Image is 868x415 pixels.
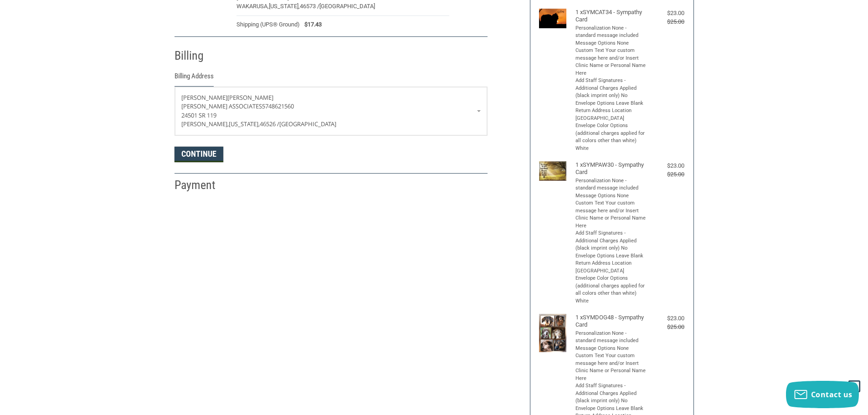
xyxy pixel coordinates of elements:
[175,87,487,135] a: Enter or select a different address
[260,120,279,128] span: 46526 /
[575,314,646,329] h4: 1 x SYMDOG48 - Sympathy Card
[575,161,646,176] h4: 1 x SYMPAW30 - Sympathy Card
[175,178,228,193] h2: Payment
[575,9,646,24] h4: 1 x SYMCAT34 - Sympathy Card
[648,314,684,323] div: $23.00
[175,48,228,63] h2: Billing
[279,120,336,128] span: [GEOGRAPHIC_DATA]
[786,381,859,408] button: Contact us
[575,100,646,108] li: Envelope Options Leave Blank
[575,260,646,275] li: Return Address Location [GEOGRAPHIC_DATA]
[648,9,684,18] div: $23.00
[300,20,322,29] span: $17.43
[648,161,684,170] div: $23.00
[175,147,223,162] button: Continue
[575,107,646,122] li: Return Address Location [GEOGRAPHIC_DATA]
[269,3,300,10] span: [US_STATE],
[811,389,853,400] span: Contact us
[575,382,646,405] li: Add Staff Signatures - Additional Charges Applied (black imprint only) No
[575,405,646,413] li: Envelope Options Leave Blank
[648,323,684,332] div: $25.00
[236,20,300,29] span: Shipping (UPS® Ground)
[575,330,646,345] li: Personalization None - standard message included
[648,17,684,26] div: $25.00
[229,120,260,128] span: [US_STATE],
[575,177,646,192] li: Personalization None - standard message included
[300,3,319,10] span: 46573 /
[181,111,216,119] span: 24501 SR 119
[575,77,646,100] li: Add Staff Signatures - Additional Charges Applied (black imprint only) No
[175,71,214,86] legend: Billing Address
[575,192,646,200] li: Message Options None
[319,3,375,10] span: [GEOGRAPHIC_DATA]
[227,93,273,102] span: [PERSON_NAME]
[181,93,227,102] span: [PERSON_NAME]
[262,102,294,110] span: 5748621560
[575,122,646,152] li: Envelope Color Options (additional charges applied for all colors other than white) White
[575,275,646,305] li: Envelope Color Options (additional charges applied for all colors other than white) White
[181,120,229,128] span: [PERSON_NAME],
[648,170,684,179] div: $25.00
[575,47,646,77] li: Custom Text Your custom message here and/or Insert Clinic Name or Personal Name Here
[181,102,262,110] span: [PERSON_NAME] Associates
[236,3,269,10] span: WAKARUSA,
[575,230,646,252] li: Add Staff Signatures - Additional Charges Applied (black imprint only) No
[575,252,646,260] li: Envelope Options Leave Blank
[575,40,646,47] li: Message Options None
[575,25,646,40] li: Personalization None - standard message included
[575,200,646,230] li: Custom Text Your custom message here and/or Insert Clinic Name or Personal Name Here
[575,345,646,353] li: Message Options None
[575,352,646,382] li: Custom Text Your custom message here and/or Insert Clinic Name or Personal Name Here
